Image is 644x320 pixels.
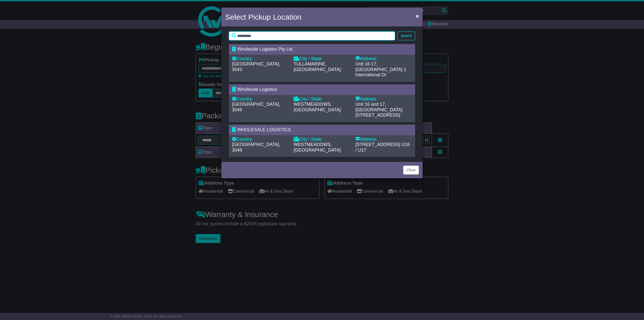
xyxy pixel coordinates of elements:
span: Wholesale Logistics [237,87,277,92]
span: [STREET_ADDRESS] [355,113,400,118]
div: Country [232,56,289,62]
div: City / State [294,56,350,62]
div: Country [232,96,289,102]
div: City / State [294,96,350,102]
button: Close [403,166,419,174]
span: WHOLESALE LOGISTICS [237,127,291,132]
span: [GEOGRAPHIC_DATA], 3043 [232,61,280,72]
span: TULLAMARINE, [GEOGRAPHIC_DATA] [294,61,341,72]
span: [GEOGRAPHIC_DATA], 3049 [232,142,280,153]
button: Close [413,11,421,21]
span: U16 / U17 [355,142,410,153]
span: [STREET_ADDRESS] [355,142,400,147]
span: Unit 16 and 17, [GEOGRAPHIC_DATA] [355,102,403,112]
span: WESTMEADOWS, [GEOGRAPHIC_DATA] [294,102,341,112]
div: Address [355,96,412,102]
h4: Select Pickup Location [225,11,302,23]
div: Country [232,137,289,142]
div: Address [355,137,412,142]
span: × [416,13,419,19]
div: City / State [294,137,350,142]
span: WESTMEADOWS, [GEOGRAPHIC_DATA] [294,142,341,153]
span: Wholesale Logistics Pty Ltd [237,47,293,52]
span: Unit 16-17, [GEOGRAPHIC_DATA] [355,61,403,72]
span: [GEOGRAPHIC_DATA], 3049 [232,102,280,112]
button: Search [397,31,415,40]
div: Address [355,56,412,62]
span: 1 International Dr [355,67,406,78]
